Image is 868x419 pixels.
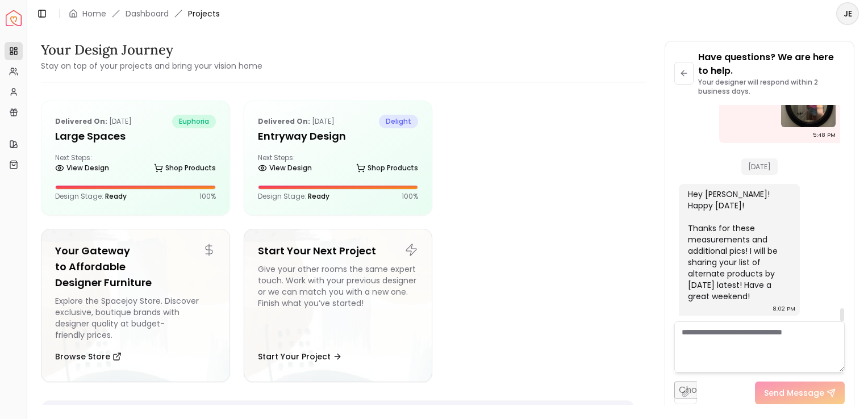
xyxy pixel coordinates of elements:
h5: Your Gateway to Affordable Designer Furniture [55,243,216,291]
b: Delivered on: [55,116,107,126]
a: Spacejoy [6,10,22,26]
p: Design Stage: [55,192,127,201]
h5: Entryway Design [258,128,419,144]
a: Home [82,8,106,19]
span: [DATE] [741,158,778,175]
span: delight [379,115,418,128]
p: Have questions? We are here to help. [698,51,845,78]
h5: Start Your Next Project [258,243,419,259]
a: Start Your Next ProjectGive your other rooms the same expert touch. Work with your previous desig... [244,229,433,382]
div: Explore the Spacejoy Store. Discover exclusive, boutique brands with designer quality at budget-f... [55,295,216,341]
span: JE [837,3,858,24]
nav: breadcrumb [69,8,220,19]
a: View Design [55,160,109,176]
a: Shop Products [154,160,216,176]
span: Ready [105,191,127,201]
a: Dashboard [126,8,169,19]
img: Spacejoy Logo [6,10,22,26]
div: 5:48 PM [813,129,836,141]
span: Projects [188,8,220,19]
button: JE [836,2,859,25]
div: 8:02 PM [773,303,795,315]
p: 100 % [199,192,216,201]
a: Shop Products [356,160,418,176]
button: Start Your Project [258,345,342,368]
a: View Design [258,160,312,176]
h5: Large Spaces [55,128,216,144]
div: Next Steps: [55,153,216,176]
button: Browse Store [55,345,122,368]
p: Your designer will respond within 2 business days. [698,78,845,96]
p: [DATE] [258,115,335,128]
span: Ready [308,191,329,201]
div: Hey [PERSON_NAME]! Happy [DATE]! Thanks for these measurements and additional pics! I will be sha... [688,188,788,302]
b: Delivered on: [258,116,310,126]
div: Next Steps: [258,153,419,176]
p: Design Stage: [258,192,329,201]
a: Your Gateway to Affordable Designer FurnitureExplore the Spacejoy Store. Discover exclusive, bout... [41,229,230,382]
small: Stay on top of your projects and bring your vision home [41,60,262,72]
span: euphoria [172,115,216,128]
div: Give your other rooms the same expert touch. Work with your previous designer or we can match you... [258,263,419,341]
p: [DATE] [55,115,132,128]
h3: Your Design Journey [41,41,262,59]
p: 100 % [402,192,418,201]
